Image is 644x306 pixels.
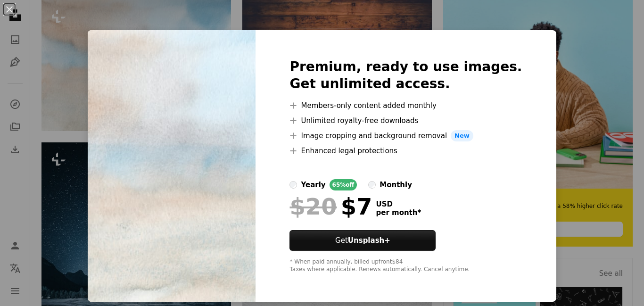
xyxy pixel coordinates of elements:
span: USD [376,200,421,208]
strong: Unsplash+ [348,236,390,245]
div: yearly [301,179,325,190]
div: * When paid annually, billed upfront $84 Taxes where applicable. Renews automatically. Cancel any... [289,258,522,273]
input: yearly65%off [289,181,297,189]
button: GetUnsplash+ [289,230,436,251]
li: Image cropping and background removal [289,130,522,141]
li: Enhanced legal protections [289,145,522,157]
input: monthly [368,181,376,189]
span: New [451,130,473,141]
span: per month * [376,208,421,217]
li: Unlimited royalty-free downloads [289,115,522,126]
li: Members-only content added monthly [289,100,522,111]
span: $20 [289,194,337,219]
img: premium_photo-1667761634654-7fcf176434b8 [88,30,256,302]
h2: Premium, ready to use images. Get unlimited access. [289,58,522,92]
div: monthly [380,179,412,190]
div: 65% off [330,179,357,190]
div: $7 [289,194,372,219]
